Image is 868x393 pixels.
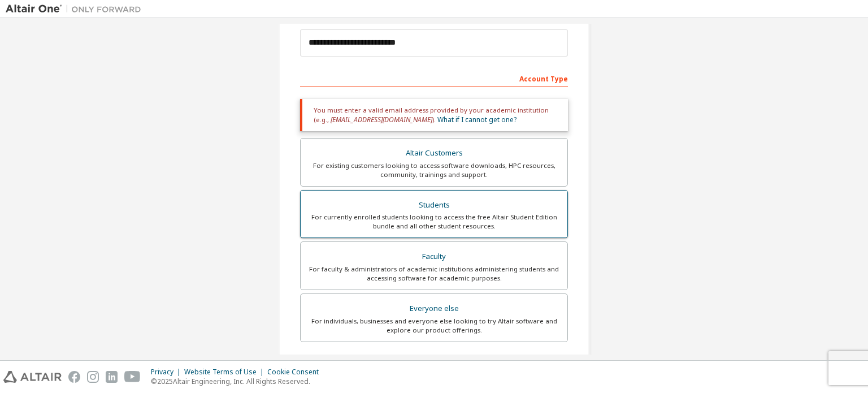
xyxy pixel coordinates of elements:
div: Altair Customers [307,145,561,161]
img: altair_logo.svg [3,371,62,383]
div: For currently enrolled students looking to access the free Altair Student Edition bundle and all ... [307,213,561,231]
div: Privacy [151,368,184,377]
img: Altair One [6,3,147,15]
p: © 2025 Altair Engineering, Inc. All Rights Reserved. [151,377,325,386]
div: For faculty & administrators of academic institutions administering students and accessing softwa... [307,265,561,283]
div: For individuals, businesses and everyone else looking to try Altair software and explore our prod... [307,317,561,335]
span: [EMAIL_ADDRESS][DOMAIN_NAME] [331,115,432,124]
div: Cookie Consent [267,368,325,377]
div: For existing customers looking to access software downloads, HPC resources, community, trainings ... [307,161,561,179]
div: Website Terms of Use [184,368,267,377]
div: Account Type [300,69,568,87]
img: facebook.svg [68,371,80,383]
div: You must enter a valid email address provided by your academic institution (e.g., ). [300,99,568,131]
img: youtube.svg [124,371,141,383]
img: instagram.svg [87,371,99,383]
a: What if I cannot get one? [437,115,517,124]
div: Faculty [307,249,561,265]
div: Everyone else [307,301,561,317]
div: Students [307,197,561,213]
img: linkedin.svg [106,371,118,383]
